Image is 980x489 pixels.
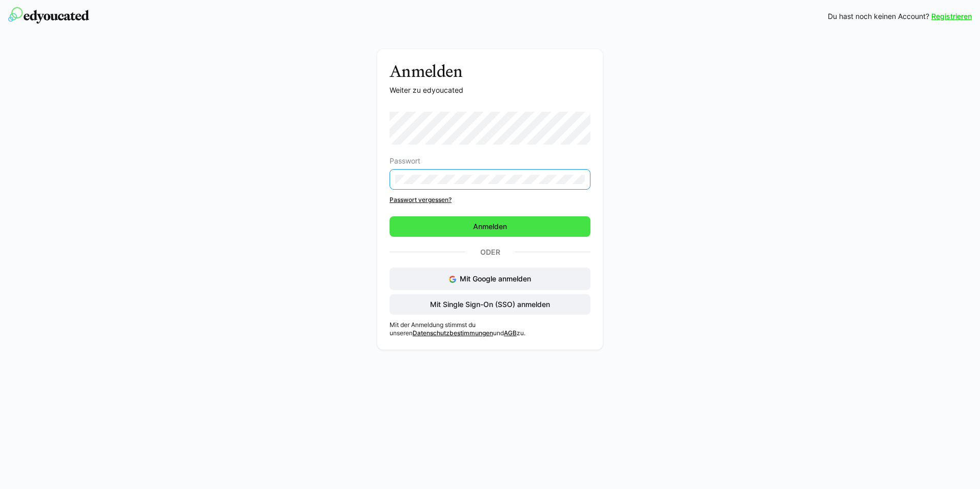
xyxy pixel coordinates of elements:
[390,321,590,337] p: Mit der Anmeldung stimmst du unseren und zu.
[8,7,89,24] img: edyoucated
[413,329,493,337] a: Datenschutzbestimmungen
[390,157,420,165] span: Passwort
[390,294,590,315] button: Mit Single Sign-On (SSO) anmelden
[390,216,590,237] button: Anmelden
[504,329,517,337] a: AGB
[465,245,515,259] p: Oder
[931,11,972,22] a: Registrieren
[390,196,590,204] a: Passwort vergessen?
[472,221,508,232] span: Anmelden
[828,11,929,22] span: Du hast noch keinen Account?
[428,299,552,310] span: Mit Single Sign-On (SSO) anmelden
[460,274,531,283] span: Mit Google anmelden
[390,62,590,81] h3: Anmelden
[390,85,590,95] p: Weiter zu edyoucated
[390,268,590,290] button: Mit Google anmelden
